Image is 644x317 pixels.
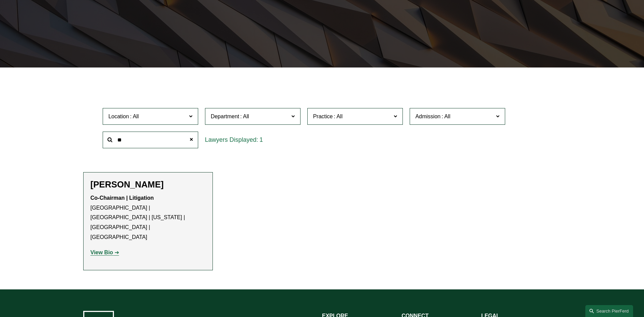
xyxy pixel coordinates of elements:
strong: Co-Chairman | Litigation [90,195,154,201]
p: [GEOGRAPHIC_DATA] | [GEOGRAPHIC_DATA] | [US_STATE] | [GEOGRAPHIC_DATA] | [GEOGRAPHIC_DATA] [90,193,206,242]
a: Search this site [585,305,633,317]
span: Location [108,114,129,119]
span: Admission [415,114,441,119]
span: Department [211,114,239,119]
strong: View Bio [90,250,113,255]
h2: [PERSON_NAME] [90,179,206,190]
span: 1 [260,136,263,143]
a: View Bio [90,250,119,255]
span: Practice [313,114,333,119]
